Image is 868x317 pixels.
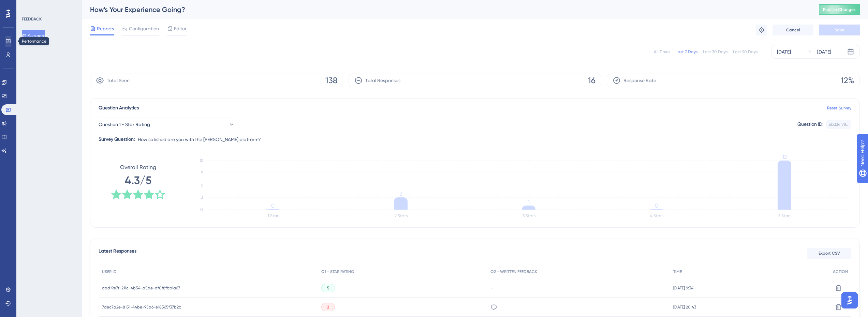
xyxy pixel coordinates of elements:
[99,247,136,259] span: Latest Responses
[120,163,156,171] span: Overall Rating
[528,199,530,205] tspan: 1
[99,118,235,131] button: Question 1 - Star Rating
[327,304,329,310] span: 2
[833,269,848,274] span: ACTION
[839,290,860,311] iframe: UserGuiding AI Assistant Launcher
[395,213,408,218] text: 2 Stars
[841,75,854,86] span: 12%
[733,49,757,55] div: Last 90 Days
[819,4,860,15] button: Publish Changes
[174,25,187,33] span: Editor
[201,170,203,175] tspan: 9
[102,269,117,274] span: USER ID
[201,183,203,187] tspan: 6
[819,25,860,35] button: Save
[786,27,800,33] span: Cancel
[271,202,275,209] tspan: 0
[655,202,658,209] tspan: 0
[99,135,135,144] div: Survey Question:
[200,158,203,163] tspan: 12
[703,49,727,55] div: Last 30 Days
[325,75,337,86] span: 138
[22,30,45,42] button: Surveys
[823,7,856,12] span: Publish Changes
[782,154,787,160] tspan: 12
[399,191,402,197] tspan: 3
[673,269,682,274] span: TIME
[835,27,844,33] span: Save
[829,122,848,127] div: 6b334f79...
[650,213,663,218] text: 4 Stars
[102,304,181,310] span: 7dec7a2e-8151-44be-95a6-e18565f37b2b
[138,135,261,144] span: How satisfied are you with the [PERSON_NAME] platform?
[268,213,278,218] text: 1 Star
[673,304,696,310] span: [DATE] 20:43
[490,269,537,274] span: Q2 - WRITTEN FEEDBACK
[777,48,791,56] div: [DATE]
[490,285,666,291] div: -
[623,76,656,85] span: Response Rate
[97,25,114,33] span: Reports
[778,213,791,218] text: 5 Stars
[827,105,851,111] a: Reset Survey
[817,48,831,56] div: [DATE]
[99,104,139,112] span: Question Analytics
[99,120,150,129] span: Question 1 - Star Rating
[773,25,813,35] button: Cancel
[523,213,535,218] text: 3 Stars
[107,76,130,85] span: Total Seen
[807,248,851,259] button: Export CSV
[125,173,151,188] span: 4.3/5
[200,207,203,212] tspan: 0
[673,285,693,291] span: [DATE] 9:34
[321,269,354,274] span: Q1 - STAR RATING
[676,49,697,55] div: Last 7 Days
[201,195,203,200] tspan: 3
[654,49,670,55] div: All Times
[22,16,42,22] div: FEEDBACK
[102,285,180,291] span: aad19e7f-211c-4b54-a5ae-df0f8fbb1a67
[327,285,329,291] span: 5
[129,25,159,33] span: Configuration
[90,5,802,14] div: How’s Your Experience Going?
[797,120,823,129] div: Question ID:
[16,2,43,10] span: Need Help?
[819,251,840,256] span: Export CSV
[588,75,595,86] span: 16
[365,76,400,85] span: Total Responses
